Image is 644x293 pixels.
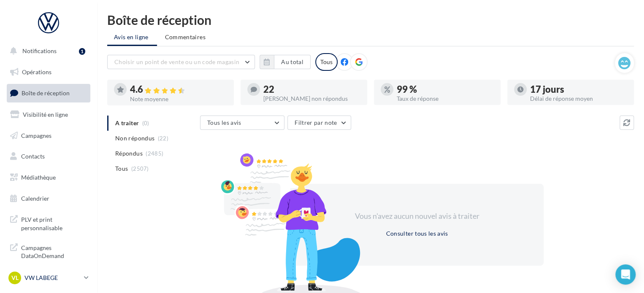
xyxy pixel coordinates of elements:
span: Non répondus [115,134,154,142]
div: 99 % [397,85,494,94]
div: Tous [315,53,338,71]
div: Taux de réponse [397,96,494,102]
span: Répondus [115,149,143,158]
div: 22 [263,85,360,94]
button: Notifications 1 [5,42,89,60]
span: Visibilité en ligne [23,111,68,118]
button: Au total [260,55,311,69]
button: Filtrer par note [287,116,351,130]
div: Open Intercom Messenger [615,264,636,285]
span: Contacts [21,153,45,160]
div: [PERSON_NAME] non répondus [263,96,360,102]
div: Note moyenne [130,96,227,102]
div: Vous n'avez aucun nouvel avis à traiter [344,211,490,222]
button: Consulter tous les avis [382,228,451,239]
div: 17 jours [530,85,627,94]
span: Tous [115,164,128,173]
a: Boîte de réception [5,84,92,102]
div: Boîte de réception [107,13,634,26]
span: Calendrier [21,195,49,202]
span: Notifications [22,47,57,54]
span: (22) [158,135,168,142]
a: Visibilité en ligne [5,106,92,124]
a: Médiathèque [5,169,92,186]
div: 1 [79,48,85,55]
a: Campagnes [5,127,92,145]
span: Campagnes [21,132,51,139]
a: Campagnes DataOnDemand [5,239,92,263]
span: PLV et print personnalisable [21,214,87,232]
button: Tous les avis [200,116,284,130]
span: VL [11,274,19,282]
span: Boîte de réception [22,89,70,97]
button: Au total [274,55,311,69]
div: 4.6 [130,85,227,94]
span: Médiathèque [21,174,56,181]
span: (2485) [146,150,163,157]
span: (2507) [131,165,149,172]
div: Délai de réponse moyen [530,96,627,102]
span: Tous les avis [207,119,241,126]
span: Campagnes DataOnDemand [21,242,87,260]
span: Opérations [22,68,51,75]
a: Contacts [5,148,92,165]
span: Commentaires [165,33,206,41]
a: PLV et print personnalisable [5,210,92,235]
a: Opérations [5,63,92,81]
button: Choisir un point de vente ou un code magasin [107,55,255,69]
span: Choisir un point de vente ou un code magasin [114,58,239,65]
p: VW LABEGE [24,274,81,282]
a: Calendrier [5,190,92,207]
a: VL VW LABEGE [7,270,90,286]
